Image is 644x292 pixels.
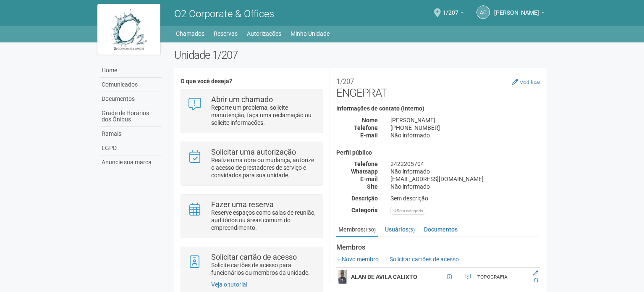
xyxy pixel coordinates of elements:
[442,1,458,16] span: 1/207
[187,253,316,276] a: Solicitar cartão de acesso Solicite cartões de acesso para funcionários ou membros da unidade.
[384,168,547,175] div: Não informado
[476,5,490,19] a: AC
[211,253,297,261] strong: Solicitar cartão de acesso
[336,150,540,156] h4: Perfil público
[390,207,425,215] div: Sem categoria
[384,175,547,183] div: [EMAIL_ADDRESS][DOMAIN_NAME]
[336,223,378,237] a: Membros(130)
[384,183,547,190] div: Não informado
[99,106,162,127] a: Grade de Horários dos Ônibus
[181,78,323,84] h4: O que você deseja?
[384,256,459,263] a: Solicitar cartões de acesso
[384,124,547,132] div: [PHONE_NUMBER]
[534,277,538,283] a: Excluir membro
[360,132,378,139] strong: E-mail
[367,183,378,190] strong: Site
[211,261,317,276] p: Solicite cartões de acesso para funcionários ou membros da unidade.
[211,209,317,231] p: Reserve espaços como salas de reunião, auditórios ou áreas comum do empreendimento.
[174,49,547,61] h2: Unidade 1/207
[211,104,317,126] p: Reporte um problema, solicite manutenção, faça uma reclamação ou solicite informações.
[362,117,378,124] strong: Nome
[336,77,354,86] small: 1/207
[336,244,540,251] strong: Membros
[354,160,378,167] strong: Telefone
[97,4,160,55] img: logo.jpg
[351,195,378,202] strong: Descrição
[384,132,547,139] div: Não informado
[247,28,281,39] a: Autorizações
[187,96,316,126] a: Abrir um chamado Reporte um problema, solicite manutenção, faça uma reclamação ou solicite inform...
[211,95,273,104] strong: Abrir um chamado
[291,28,330,39] a: Minha Unidade
[442,11,464,17] a: 1/207
[422,223,460,236] a: Documentos
[187,148,316,179] a: Solicitar uma autorização Realize uma obra ou mudança, autorize o acesso de prestadores de serviç...
[99,92,162,106] a: Documentos
[351,274,417,280] strong: ALAN DE AVILA CALIXTO
[477,274,529,281] div: TOPOGRAFIA
[383,223,417,236] a: Usuários(3)
[211,156,317,179] p: Realize uma obra ou mudança, autorize o acesso de prestadores de serviço e convidados para sua un...
[99,141,162,155] a: LGPD
[351,168,378,175] strong: Whatsapp
[214,28,238,39] a: Reservas
[99,155,162,169] a: Anuncie sua marca
[384,195,547,202] div: Sem descrição
[354,124,378,131] strong: Telefone
[99,78,162,92] a: Comunicados
[351,207,378,213] strong: Categoria
[408,227,415,233] small: (3)
[176,28,204,39] a: Chamados
[519,79,540,85] small: Modificar
[187,201,316,231] a: Fazer uma reserva Reserve espaços como salas de reunião, auditórios ou áreas comum do empreendime...
[174,8,274,20] span: O2 Corporate & Offices
[384,160,547,168] div: 2422205704
[211,200,274,209] strong: Fazer uma reserva
[494,1,539,16] span: Andréa Cunha
[336,74,540,99] h2: ENGEPRAT
[360,176,378,182] strong: E-mail
[364,227,376,233] small: (130)
[99,127,162,141] a: Ramais
[99,63,162,78] a: Home
[336,105,540,112] h4: Informações de contato (interno)
[338,270,347,284] img: user.png
[211,147,296,156] strong: Solicitar uma autorização
[512,79,540,85] a: Modificar
[211,281,247,288] a: Veja o tutorial
[384,116,547,124] div: [PERSON_NAME]
[533,270,538,276] a: Editar membro
[336,256,379,263] a: Novo membro
[494,11,545,17] a: [PERSON_NAME]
